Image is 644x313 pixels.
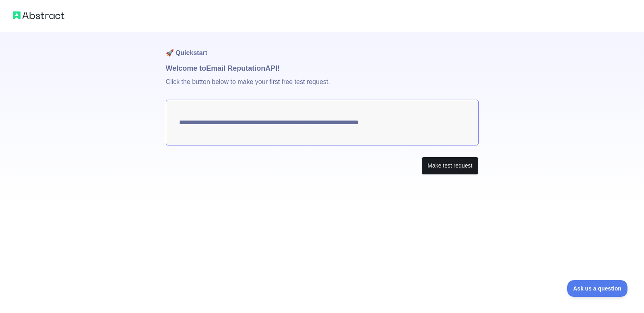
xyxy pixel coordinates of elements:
[166,32,479,63] h1: 🚀 Quickstart
[421,157,478,175] button: Make test request
[567,280,628,297] iframe: Toggle Customer Support
[13,10,64,21] img: Abstract logo
[166,63,479,74] h1: Welcome to Email Reputation API!
[166,74,479,100] p: Click the button below to make your first free test request.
